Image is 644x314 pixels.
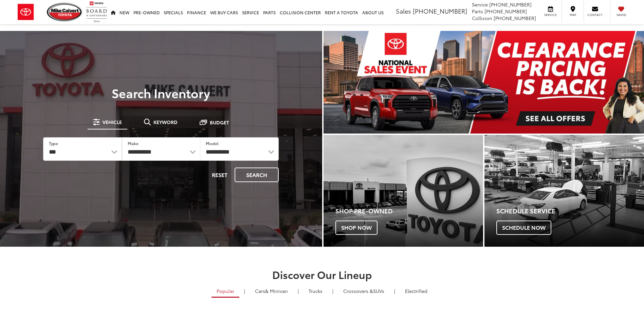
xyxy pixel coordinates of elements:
div: Toyota [484,135,644,247]
span: [PHONE_NUMBER] [489,1,532,8]
span: [PHONE_NUMBER] [494,15,536,21]
span: Contact [587,13,603,17]
span: Schedule Now [496,221,551,235]
h4: Shop Pre-Owned [335,208,483,214]
button: Search [235,168,279,182]
a: Schedule Service Schedule Now [484,135,644,247]
span: Map [565,13,580,17]
a: Cars [250,285,293,297]
img: Mike Calvert Toyota [47,3,83,21]
span: Service [472,1,488,8]
h3: Search Inventory [29,86,294,100]
span: Keyword [153,120,178,124]
span: Collision [472,15,492,21]
a: SUVs [338,285,389,297]
span: Sales [396,6,411,15]
li: | [392,287,397,294]
div: Toyota [324,135,483,247]
span: Shop Now [335,221,378,235]
label: Make [128,140,139,146]
span: [PHONE_NUMBER] [413,6,467,15]
span: Crossovers & [343,287,373,294]
a: Shop Pre-Owned Shop Now [324,135,483,247]
span: Parts [472,8,483,15]
label: Type [49,140,58,146]
li: | [331,287,335,294]
h4: Schedule Service [496,208,644,214]
li: | [242,287,247,294]
label: Model [206,140,219,146]
li: | [296,287,300,294]
a: Trucks [303,285,328,297]
button: Reset [206,168,233,182]
h2: Discover Our Lineup [83,269,562,280]
span: Vehicle [103,120,122,124]
a: Electrified [400,285,433,297]
span: Budget [210,120,229,125]
span: & Minivan [265,287,288,294]
a: Popular [211,285,239,298]
span: [PHONE_NUMBER] [484,8,527,15]
span: Service [543,13,558,17]
span: Saved [614,13,629,17]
